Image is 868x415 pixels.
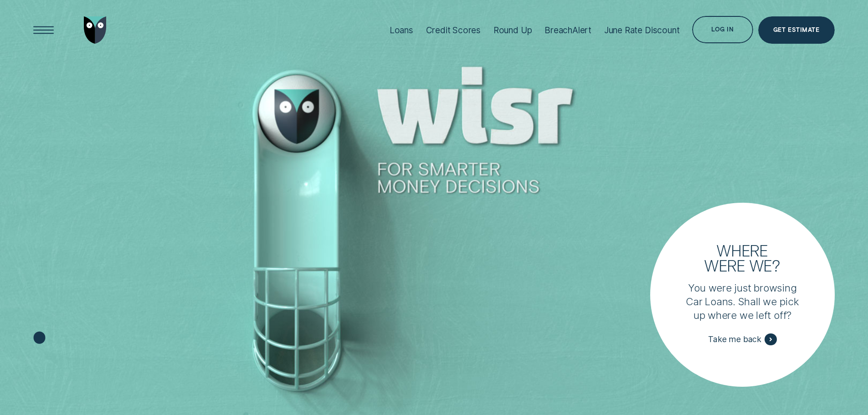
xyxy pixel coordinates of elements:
[698,243,787,273] h3: Where were we?
[30,16,57,44] button: Open Menu
[650,203,834,387] a: Where were we?You were just browsing Car Loans. Shall we pick up where we left off?Take me back
[708,334,761,344] span: Take me back
[390,25,413,36] div: Loans
[692,16,753,43] button: Log in
[604,25,680,36] div: June Rate Discount
[84,16,107,44] img: Wisr
[493,25,532,36] div: Round Up
[758,16,835,44] a: Get Estimate
[682,281,803,322] p: You were just browsing Car Loans. Shall we pick up where we left off?
[544,25,591,36] div: BreachAlert
[426,25,481,36] div: Credit Scores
